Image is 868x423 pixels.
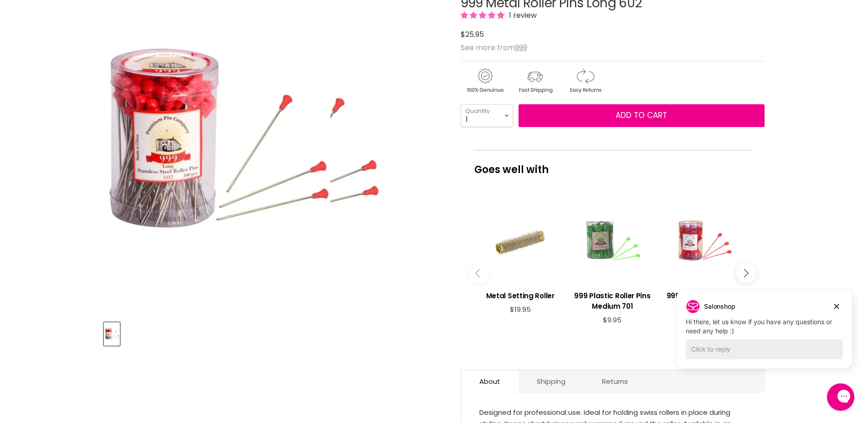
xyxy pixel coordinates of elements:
[510,305,531,314] span: $19.95
[515,42,527,53] a: 999
[461,42,527,53] span: See more from
[584,370,646,392] a: Returns
[670,289,859,382] iframe: Gorgias live chat campaigns
[603,315,621,325] span: $9.95
[571,284,654,316] a: View product:999 Plastic Roller Pins Medium 701
[571,290,654,311] h3: 999 Plastic Roller Pins Medium 701
[663,290,746,311] h3: 999 Plastic Roller Pins Long 702
[822,380,859,414] iframe: Gorgias live chat messenger
[461,104,513,127] select: Quantity
[479,290,562,301] h3: Metal Setting Roller
[461,29,484,40] span: $25.95
[506,10,537,20] span: 1 review
[519,104,765,127] button: Add to cart
[519,370,584,392] a: Shipping
[104,322,120,346] button: 999 Metal Roller Pins Long 602
[474,150,751,180] p: Goes well with
[103,320,446,346] div: Product thumbnails
[461,67,509,95] img: genuine.gif
[663,284,746,316] a: View product:999 Plastic Roller Pins Long 702
[561,67,609,95] img: returns.gif
[616,110,667,121] span: Add to cart
[461,370,519,392] a: About
[511,67,559,95] img: shipping.gif
[461,10,506,20] span: 5.00 stars
[479,284,562,306] a: View product:Metal Setting Roller
[105,323,119,345] img: 999 Metal Roller Pins Long 602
